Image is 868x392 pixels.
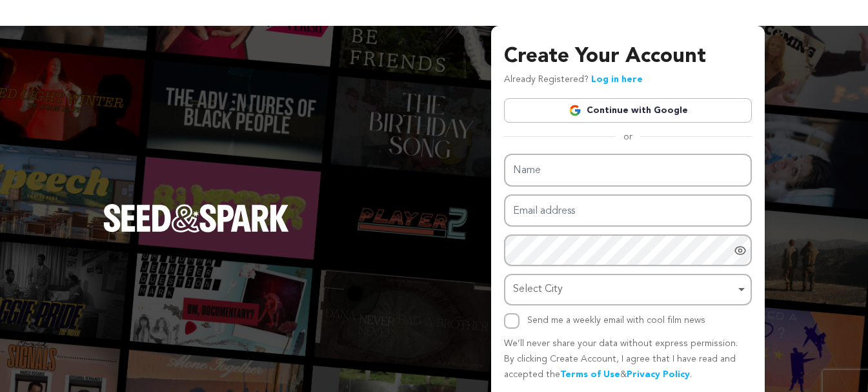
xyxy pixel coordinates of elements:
a: Privacy Policy [627,370,690,379]
div: Select City [513,280,735,299]
span: or [616,130,640,143]
a: Show password as plain text. Warning: this will display your password on the screen. [734,244,747,257]
p: Already Registered? [504,72,643,88]
img: Google logo [569,104,581,117]
a: Terms of Use [560,370,620,379]
label: Send me a weekly email with cool film news [527,316,705,325]
input: Email address [504,194,752,227]
h3: Create Your Account [504,41,752,72]
a: Continue with Google [504,98,752,123]
a: Seed&Spark Homepage [103,204,289,258]
input: Name [504,154,752,187]
p: We’ll never share your data without express permission. By clicking Create Account, I agree that ... [504,336,752,382]
a: Log in here [591,75,643,84]
img: Seed&Spark Logo [103,204,289,232]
